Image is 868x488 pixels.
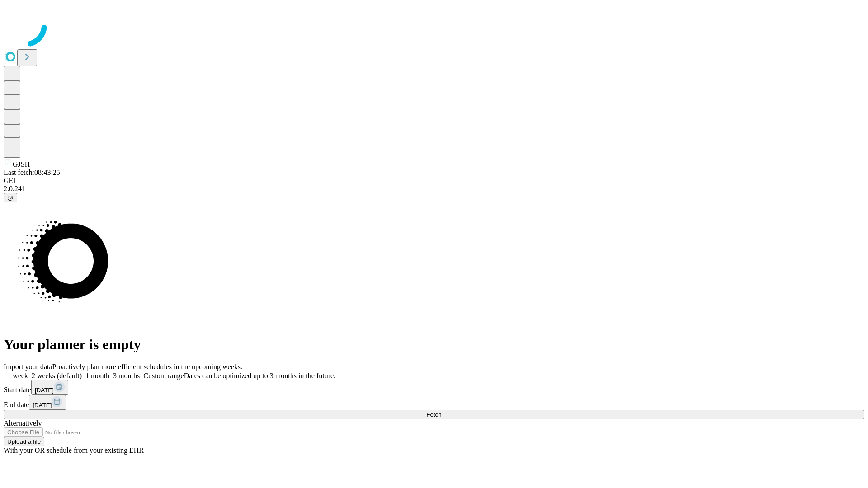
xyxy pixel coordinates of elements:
[52,363,242,371] span: Proactively plan more efficient schedules in the upcoming weeks.
[35,387,54,394] span: [DATE]
[4,446,144,454] span: With your OR schedule from your existing EHR
[4,193,17,202] button: @
[4,363,52,371] span: Import your data
[4,336,864,353] h1: Your planner is empty
[4,185,864,193] div: 2.0.241
[13,160,30,168] span: GJSH
[4,169,60,176] span: Last fetch: 08:43:25
[7,372,28,380] span: 1 week
[32,372,82,380] span: 2 weeks (default)
[113,372,140,380] span: 3 months
[29,395,66,410] button: [DATE]
[7,194,14,201] span: @
[4,395,864,410] div: End date
[426,411,441,418] span: Fetch
[33,402,52,408] span: [DATE]
[4,177,864,185] div: GEI
[184,372,335,380] span: Dates can be optimized up to 3 months in the future.
[143,372,184,380] span: Custom range
[4,437,44,446] button: Upload a file
[31,380,68,395] button: [DATE]
[4,410,864,419] button: Fetch
[85,372,109,380] span: 1 month
[4,419,42,427] span: Alternatively
[4,380,864,395] div: Start date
